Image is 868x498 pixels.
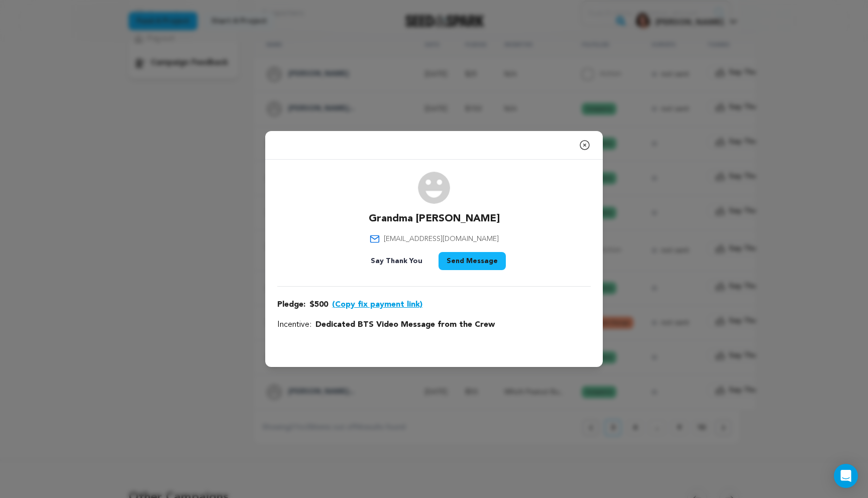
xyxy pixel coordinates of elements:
[277,319,311,331] span: Incentive:
[332,299,422,311] button: (Copy fix payment link)
[277,299,305,311] span: Pledge:
[309,299,328,311] span: $500
[369,212,500,226] p: Grandma [PERSON_NAME]
[418,172,450,204] img: user.png
[384,234,499,244] span: [EMAIL_ADDRESS][DOMAIN_NAME]
[363,252,430,270] button: Say Thank You
[315,319,495,331] span: Dedicated BTS Video Message from the Crew
[439,252,506,270] button: Send Message
[834,464,858,488] div: Open Intercom Messenger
